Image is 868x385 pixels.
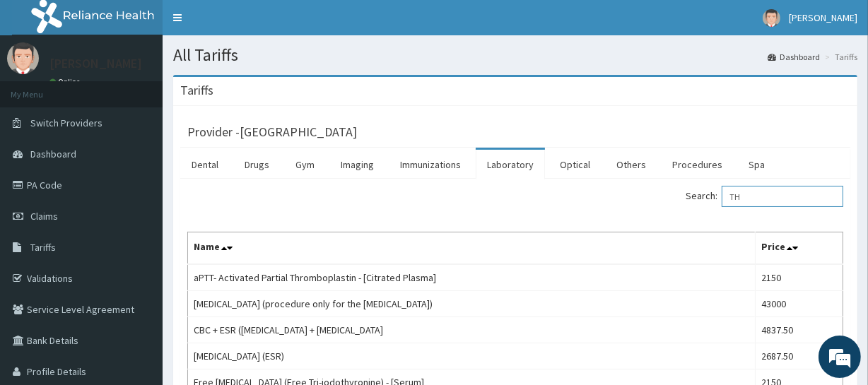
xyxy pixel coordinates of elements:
a: Others [605,150,657,179]
span: Dashboard [30,148,76,160]
td: 2150 [755,264,843,291]
td: 2687.50 [755,343,843,369]
h3: Tariffs [180,84,213,97]
input: Search: [722,186,843,207]
a: Gym [284,150,326,179]
p: [PERSON_NAME] [49,57,142,70]
a: Imaging [329,150,385,179]
h3: Provider - [GEOGRAPHIC_DATA] [187,126,357,138]
th: Name [188,232,756,265]
a: Immunizations [389,150,472,179]
span: Claims [30,210,58,223]
a: Optical [549,150,602,179]
span: Tariffs [30,241,56,254]
span: We're online! [82,107,195,250]
a: Laboratory [476,150,545,179]
th: Price [755,232,843,265]
td: [MEDICAL_DATA] (ESR) [188,343,756,369]
a: Drugs [233,150,281,179]
a: Dashboard [768,51,820,63]
textarea: Type your message and hit 'Enter' [7,244,269,294]
div: Minimize live chat window [232,7,266,41]
a: Spa [737,150,776,179]
span: [PERSON_NAME] [789,11,857,24]
li: Tariffs [821,51,857,63]
td: aPTT- Activated Partial Thromboplastin - [Citrated Plasma] [188,264,756,291]
img: User Image [763,9,780,27]
td: CBC + ESR ([MEDICAL_DATA] + [MEDICAL_DATA] [188,317,756,343]
a: Online [49,77,83,87]
span: Switch Providers [30,117,102,129]
img: User Image [7,42,39,74]
a: Dental [180,150,230,179]
label: Search: [686,186,843,207]
img: d_794563401_company_1708531726252_794563401 [26,71,57,106]
h1: All Tariffs [173,46,857,64]
td: 4837.50 [755,317,843,343]
div: Chat with us now [74,79,237,97]
a: Procedures [661,150,734,179]
td: 43000 [755,291,843,317]
td: [MEDICAL_DATA] (procedure only for the [MEDICAL_DATA]) [188,291,756,317]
